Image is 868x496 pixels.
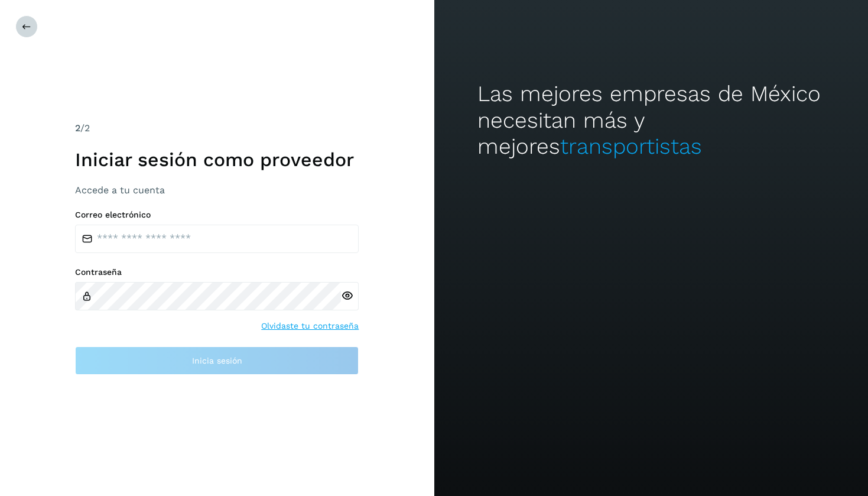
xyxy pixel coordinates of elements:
[75,210,359,220] label: Correo electrónico
[75,121,359,135] div: /2
[75,346,359,375] button: Inicia sesión
[75,122,80,134] span: 2
[477,81,825,160] h2: Las mejores empresas de México necesitan más y mejores
[560,134,702,159] span: transportistas
[261,320,359,332] a: Olvidaste tu contraseña
[192,356,242,365] span: Inicia sesión
[75,184,359,196] h3: Accede a tu cuenta
[75,148,359,171] h1: Iniciar sesión como proveedor
[75,267,359,277] label: Contraseña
